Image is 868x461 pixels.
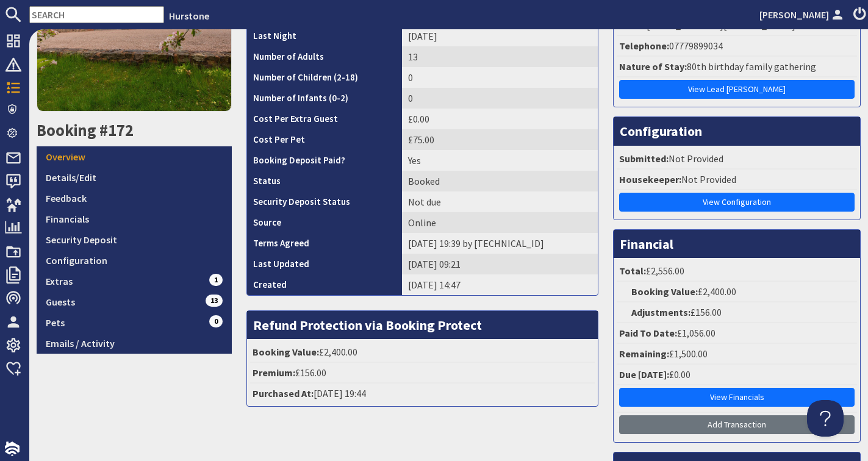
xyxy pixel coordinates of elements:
[37,229,232,250] a: Security Deposit
[402,254,598,274] td: [DATE] 09:21
[619,80,855,99] a: View Lead [PERSON_NAME]
[617,323,857,344] li: £1,056.00
[807,400,844,437] iframe: Toggle Customer Support
[37,209,232,229] a: Financials
[617,365,857,385] li: £0.00
[402,88,598,109] td: 0
[402,26,598,46] td: [DATE]
[247,109,402,129] th: Cost Per Extra Guest
[619,388,855,407] a: View Financials
[247,129,402,150] th: Cost Per Pet
[619,348,669,360] strong: Remaining:
[37,271,232,291] a: Extras1
[402,233,598,254] td: [DATE] 19:39 by [TECHNICAL_ID]
[253,366,295,379] strong: Premium:
[253,346,319,358] strong: Booking Value:
[617,282,857,302] li: £2,400.00
[247,191,402,212] th: Security Deposit Status
[247,171,402,191] th: Status
[402,67,598,88] td: 0
[617,36,857,57] li: 07779899034
[631,285,698,298] strong: Booking Value:
[619,368,669,381] strong: Due [DATE]:
[247,254,402,274] th: Last Updated
[619,327,677,339] strong: Paid To Date:
[247,212,402,233] th: Source
[247,67,402,88] th: Number of Children (2-18)
[614,230,860,258] h3: Financial
[250,384,595,403] li: [DATE] 19:44
[37,312,232,333] a: Pets0
[37,121,232,140] h2: Booking #172
[617,149,857,170] li: Not Provided
[617,302,857,323] li: £156.00
[631,306,690,318] strong: Adjustments:
[29,6,164,23] input: SEARCH
[37,146,232,167] a: Overview
[617,261,857,282] li: £2,556.00
[250,363,595,384] li: £156.00
[247,233,402,254] th: Terms Agreed
[5,441,20,456] img: staytech_i_w-64f4e8e9ee0a9c174fd5317b4b171b261742d2d393467e5bdba4413f4f884c10.svg
[37,250,232,271] a: Configuration
[617,170,857,190] li: Not Provided
[614,117,860,145] h3: Configuration
[247,46,402,67] th: Number of Adults
[247,88,402,109] th: Number of Infants (0-2)
[250,342,595,363] li: £2,400.00
[619,173,681,185] strong: Housekeeper:
[619,193,855,212] a: View Configuration
[37,188,232,209] a: Feedback
[617,57,857,77] li: 80th birthday family gathering
[619,152,669,165] strong: Submitted:
[402,150,598,171] td: Yes
[402,109,598,129] td: £0.00
[402,171,598,191] td: Booked
[209,274,223,286] span: 1
[247,26,402,46] th: Last Night
[206,295,223,307] span: 13
[247,311,598,339] h3: Refund Protection via Booking Protect
[247,150,402,171] th: Booking Deposit Paid?
[402,129,598,150] td: £75.00
[402,191,598,212] td: Not due
[619,415,855,434] a: Add Transaction
[169,10,209,22] a: Hurstone
[209,315,223,327] span: 0
[253,387,314,399] strong: Purchased At:
[37,291,232,312] a: Guests13
[37,333,232,354] a: Emails / Activity
[402,46,598,67] td: 13
[402,274,598,295] td: [DATE] 14:47
[37,167,232,188] a: Details/Edit
[247,274,402,295] th: Created
[617,344,857,365] li: £1,500.00
[619,265,646,277] strong: Total:
[619,60,687,73] strong: Nature of Stay:
[402,212,598,233] td: Online
[759,7,846,22] a: [PERSON_NAME]
[619,40,669,52] strong: Telephone:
